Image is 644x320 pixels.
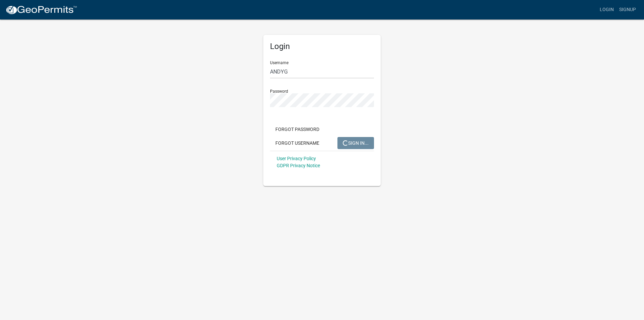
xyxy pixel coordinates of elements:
[277,163,320,168] a: GDPR Privacy Notice
[343,140,369,145] span: SIGN IN...
[270,42,374,51] h5: Login
[337,137,374,149] button: SIGN IN...
[616,3,639,16] a: Signup
[277,156,316,161] a: User Privacy Policy
[270,123,325,135] button: Forgot Password
[270,137,325,149] button: Forgot Username
[597,3,616,16] a: Login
